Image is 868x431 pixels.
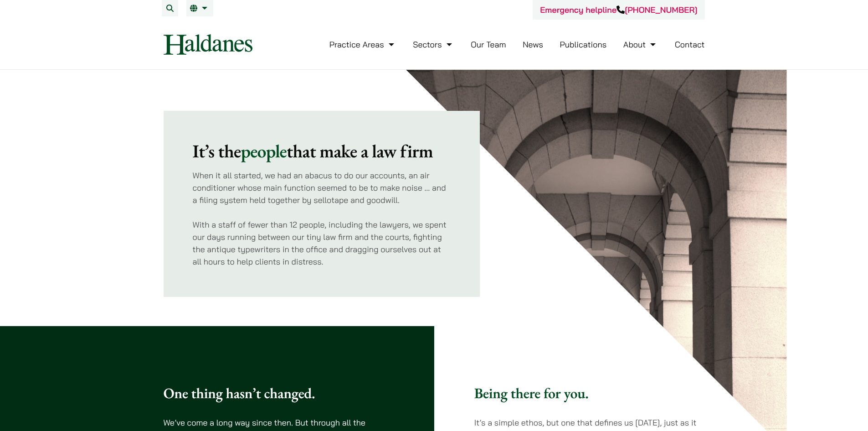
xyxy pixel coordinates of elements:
a: Our Team [471,39,506,50]
mark: people [241,139,287,163]
img: Logo of Haldanes [164,34,252,55]
a: Emergency helpline[PHONE_NUMBER] [540,5,697,15]
p: With a staff of fewer than 12 people, including the lawyers, we spent our days running between ou... [193,218,451,268]
a: About [623,39,658,50]
a: Sectors [413,39,454,50]
a: Practice Areas [329,39,396,50]
h3: One thing hasn’t changed. [164,384,394,402]
a: EN [190,5,210,12]
a: Publications [560,39,607,50]
a: News [523,39,543,50]
h3: Being there for you. [474,384,705,402]
p: When it all started, we had an abacus to do our accounts, an air conditioner whose main function ... [193,169,451,206]
h2: It’s the that make a law firm [193,140,451,162]
a: Contact [675,39,705,50]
